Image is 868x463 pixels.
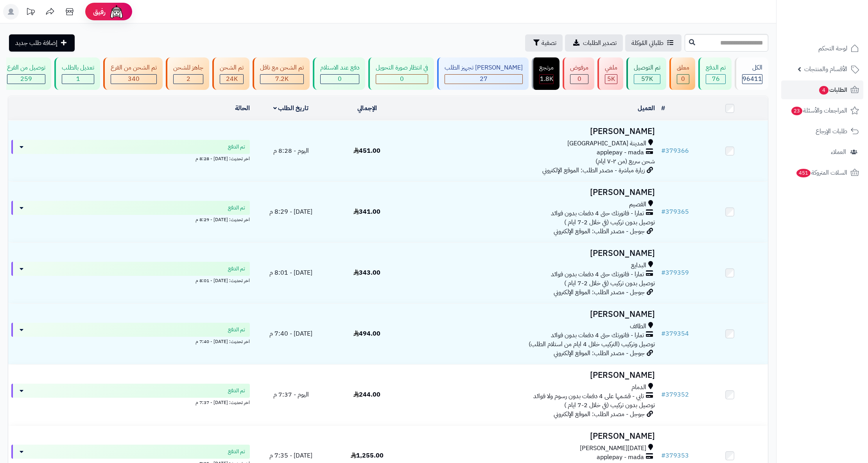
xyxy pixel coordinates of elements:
a: لوحة التحكم [781,39,863,58]
span: طلبات الإرجاع [816,126,847,137]
h3: [PERSON_NAME] [408,249,655,258]
div: 340 [111,75,156,84]
h3: [PERSON_NAME] [408,432,655,441]
span: تم الدفع [228,265,245,273]
a: #379359 [661,268,689,277]
span: 57K [641,74,653,84]
span: إضافة طلب جديد [15,38,57,48]
span: 4 [819,86,829,95]
a: ملغي 5K [596,57,625,90]
div: دفع عند الاستلام [320,63,359,72]
span: العملاء [831,147,846,157]
span: 1,255.00 [351,451,384,460]
div: اخر تحديث: [DATE] - 8:28 م [11,154,250,162]
a: #379366 [661,146,689,156]
h3: [PERSON_NAME] [408,188,655,197]
span: 1.8K [540,74,553,84]
span: 341.00 [353,207,380,216]
span: جوجل - مصدر الطلب: الموقع الإلكتروني [554,349,645,358]
div: 0 [376,75,428,84]
span: 27 [480,74,488,84]
span: 2 [187,74,190,84]
span: تصفية [542,38,556,48]
div: اخر تحديث: [DATE] - 7:37 م [11,398,250,406]
span: اليوم - 7:37 م [273,390,309,399]
h3: [PERSON_NAME] [408,371,655,380]
div: 1841 [540,75,553,84]
span: توصيل وتركيب (التركيب خلال 4 ايام من استلام الطلب) [529,340,655,349]
span: تابي - قسّمها على 4 دفعات بدون رسوم ولا فوائد [533,392,644,401]
div: تم الشحن مع ناقل [260,63,304,72]
span: توصيل بدون تركيب (في خلال 2-7 ايام ) [564,279,655,288]
a: تعديل بالطلب 1 [53,57,102,90]
div: معلق [677,63,689,72]
span: تم الدفع [228,204,245,212]
span: المراجعات والأسئلة [791,105,847,116]
div: 57022 [634,75,660,84]
div: 259 [7,75,45,84]
a: تم الشحن من الفرع 340 [102,57,164,90]
span: تمارا - فاتورتك حتى 4 دفعات بدون فوائد [551,331,644,340]
span: 451 [796,169,811,177]
a: المراجعات والأسئلة23 [781,101,863,120]
span: تم الدفع [228,387,245,395]
span: applepay - mada [597,453,644,462]
a: تم الشحن مع ناقل 7.2K [251,57,311,90]
span: 0 [400,74,404,84]
span: 7.2K [275,74,289,84]
span: 5K [607,74,615,84]
a: تصدير الطلبات [565,34,623,52]
div: تم الشحن من الفرع [111,63,157,72]
span: # [661,207,665,216]
span: [DATE] - 8:29 م [269,207,312,216]
div: 1 [62,75,94,84]
div: 0 [321,75,359,84]
span: تم الدفع [228,448,245,456]
span: الدمام [631,383,646,392]
div: جاهز للشحن [173,63,203,72]
span: 244.00 [353,390,380,399]
div: اخر تحديث: [DATE] - 8:01 م [11,276,250,284]
span: # [661,329,665,338]
div: مرتجع [539,63,554,72]
span: البدايع [631,261,646,270]
div: توصيل من الفرع [7,63,45,72]
h3: [PERSON_NAME] [408,127,655,136]
span: # [661,451,665,460]
span: جوجل - مصدر الطلب: الموقع الإلكتروني [554,409,645,419]
div: [PERSON_NAME] تجهيز الطلب [445,63,523,72]
a: #379352 [661,390,689,399]
a: #379365 [661,207,689,216]
h3: [PERSON_NAME] [408,310,655,319]
a: إضافة طلب جديد [9,34,75,52]
span: [DATE] - 7:35 م [269,451,312,460]
span: لوحة التحكم [818,43,847,54]
span: توصيل بدون تركيب (في خلال 2-7 ايام ) [564,400,655,410]
span: 340 [128,74,140,84]
a: مرتجع 1.8K [530,57,561,90]
span: تم الدفع [228,143,245,151]
span: طلباتي المُوكلة [631,38,664,48]
a: في انتظار صورة التحويل 0 [367,57,436,90]
span: 1 [76,74,80,84]
span: تمارا - فاتورتك حتى 4 دفعات بدون فوائد [551,209,644,218]
a: السلات المتروكة451 [781,163,863,182]
div: تعديل بالطلب [62,63,94,72]
span: # [661,390,665,399]
a: العملاء [781,143,863,161]
div: تم التوصيل [634,63,660,72]
div: 24019 [220,75,243,84]
span: شحن سريع (من ٢-٧ ايام) [595,157,655,166]
span: applepay - mada [597,148,644,157]
a: الإجمالي [357,104,377,113]
div: الكل [742,63,762,72]
a: طلباتي المُوكلة [625,34,681,52]
span: جوجل - مصدر الطلب: الموقع الإلكتروني [554,227,645,236]
span: 343.00 [353,268,380,277]
span: جوجل - مصدر الطلب: الموقع الإلكتروني [554,288,645,297]
span: [DATE][PERSON_NAME] [580,444,646,453]
span: تصدير الطلبات [583,38,617,48]
div: اخر تحديث: [DATE] - 7:40 م [11,337,250,345]
div: مرفوض [570,63,588,72]
div: ملغي [605,63,617,72]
